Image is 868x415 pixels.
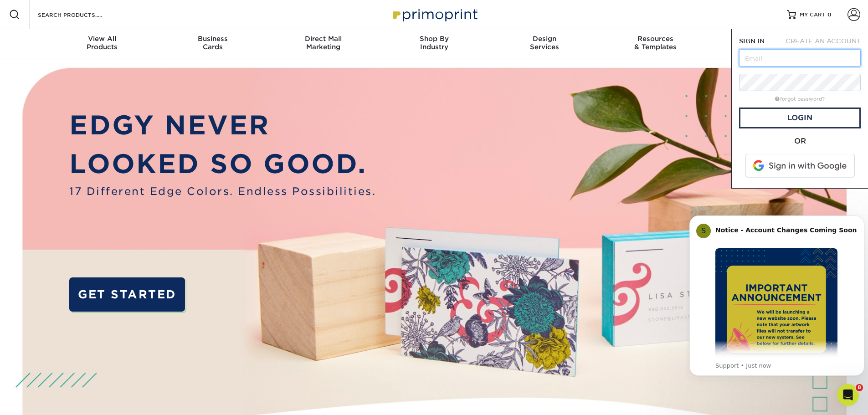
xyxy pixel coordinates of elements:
[157,29,268,58] a: BusinessCards
[739,37,765,45] span: SIGN IN
[69,144,376,184] p: LOOKED SO GOOD.
[69,106,376,145] p: EDGY NEVER
[379,35,489,43] span: Shop By
[268,29,379,58] a: Direct MailMarketing
[69,277,185,312] a: GET STARTED
[686,202,868,390] iframe: Intercom notifications message
[600,29,711,58] a: Resources& Templates
[37,9,126,20] input: SEARCH PRODUCTS.....
[389,5,480,24] img: Primoprint
[47,35,158,51] div: Products
[379,35,489,51] div: Industry
[711,35,822,43] span: Contact
[489,35,600,51] div: Services
[489,29,600,58] a: DesignServices
[600,35,711,43] span: Resources
[711,29,822,58] a: Contact& Support
[739,49,861,67] input: Email
[47,29,158,58] a: View AllProducts
[739,136,861,147] div: OR
[489,35,600,43] span: Design
[69,184,376,199] span: 17 Different Edge Colors. Endless Possibilities.
[268,35,379,43] span: Direct Mail
[786,37,861,45] span: CREATE AN ACCOUNT
[837,384,859,406] iframe: Intercom live chat
[157,35,268,51] div: Cards
[379,29,489,58] a: Shop ByIndustry
[827,11,832,18] span: 0
[800,11,826,19] span: MY CART
[739,108,861,128] a: Login
[856,384,863,391] span: 8
[47,35,158,43] span: View All
[157,35,268,43] span: Business
[268,35,379,51] div: Marketing
[600,35,711,51] div: & Templates
[2,387,77,412] iframe: Google Customer Reviews
[711,35,822,51] div: & Support
[775,96,825,102] a: forgot password?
